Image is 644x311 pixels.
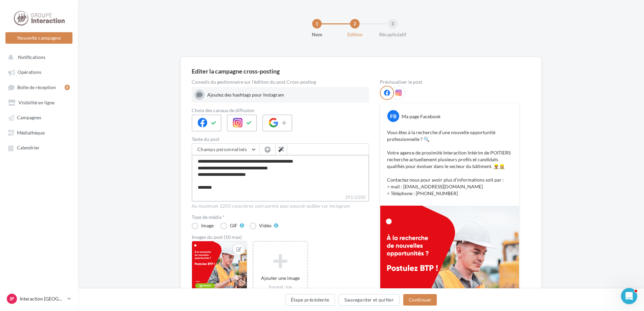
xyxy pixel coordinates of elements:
div: GIF [230,223,237,228]
a: Campagnes [4,111,74,123]
span: Champs personnalisés [197,146,247,152]
span: Notifications [18,54,45,60]
div: Images du post (10 max) [192,235,369,240]
div: 3 [388,19,398,28]
div: FB [387,110,399,122]
label: Choix des canaux de diffusion [192,108,369,113]
label: Texte du post [192,137,369,142]
span: Médiathèque [17,130,45,136]
div: Image [201,223,214,228]
div: Nom [295,31,339,38]
div: Conseils du gestionnaire sur l'édition du post Cross-posting [192,80,369,84]
div: Ma page Facebook [402,113,441,120]
p: Interaction [GEOGRAPHIC_DATA] [20,295,65,302]
span: IP [10,295,14,302]
div: 2 [350,19,360,28]
div: 8 [65,85,70,90]
div: Récapitulatif [371,31,414,38]
div: Vidéo [259,223,272,228]
label: 391/2200 [192,194,369,202]
div: Edition [333,31,377,38]
a: Visibilité en ligne [4,96,74,108]
div: 1 [312,19,322,28]
div: Prévisualiser le post [380,80,519,84]
span: Boîte de réception [17,84,56,90]
button: Sauvegarder et quitter [339,294,400,306]
button: Champs personnalisés [192,144,259,155]
div: Ajoutez des hashtags pour Instagram [207,91,366,98]
a: Opérations [4,66,74,78]
div: Au maximum 2200 caractères sont permis pour pouvoir publier sur Instagram [192,203,369,209]
span: Visibilité en ligne [18,100,55,105]
a: Boîte de réception8 [4,81,74,94]
label: Type de média * [192,215,369,220]
p: Vous êtes à la recherche d’une nouvelle opportunité professionnelle ? 🔍 Votre agence de proximité... [387,129,512,197]
span: Calendrier [17,145,40,151]
a: Calendrier [4,141,74,153]
span: Opérations [18,69,41,75]
a: Médiathèque [4,126,74,139]
a: IP Interaction [GEOGRAPHIC_DATA] [5,292,72,305]
button: Notifications [4,51,71,63]
iframe: Intercom live chat [621,288,637,304]
div: Editer la campagne cross-posting [192,68,280,74]
button: Continuer [403,294,437,306]
span: Campagnes [17,115,41,121]
button: Nouvelle campagne [5,32,72,44]
button: Étape précédente [285,294,335,306]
